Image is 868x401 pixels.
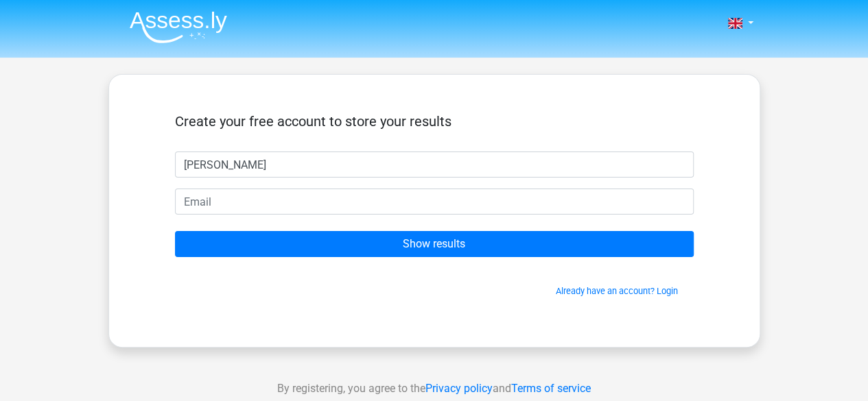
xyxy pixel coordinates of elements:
img: Assessly [130,11,227,43]
h5: Create your free account to store your results [175,113,694,130]
a: Terms of service [511,382,591,395]
input: Email [175,189,694,215]
input: First name [175,151,694,178]
a: Already have an account? Login [556,286,678,296]
input: Show results [175,231,694,257]
a: Privacy policy [425,382,493,395]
